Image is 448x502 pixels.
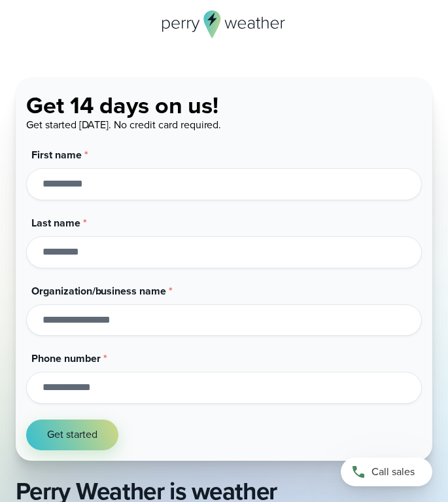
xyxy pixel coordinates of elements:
span: Get 14 days on us! [26,88,218,122]
span: First name [31,147,82,162]
a: Call sales [341,457,432,486]
span: Get started [47,427,97,442]
span: Last name [31,215,80,230]
span: Phone number [31,351,101,366]
button: Get started [26,420,118,450]
span: Get started [DATE]. No credit card required. [26,117,221,132]
span: Call sales [371,465,415,480]
span: Organization/business name [31,283,166,298]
